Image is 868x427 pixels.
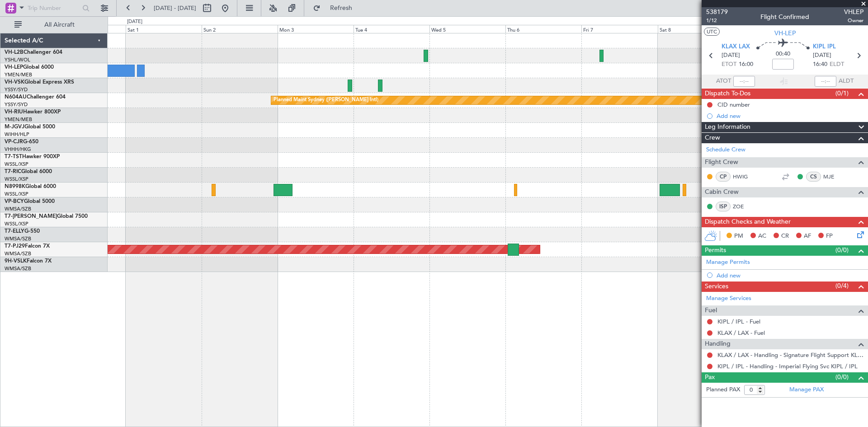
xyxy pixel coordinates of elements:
span: (0/1) [835,89,849,98]
span: T7-ELLY [5,229,24,234]
span: M-JGVJ [5,124,24,130]
span: ELDT [830,60,844,69]
a: M-JGVJGlobal 5000 [5,124,55,130]
span: VP-CJR [5,139,23,145]
div: Add new [717,272,863,279]
span: Owner [844,17,863,24]
span: [DATE] [813,51,831,60]
span: All Aircraft [24,22,95,28]
span: 538179 [706,7,728,17]
a: WSSL/XSP [5,161,28,168]
a: YSSY/SYD [5,86,28,93]
span: VHLEP [844,7,863,17]
span: [DATE] - [DATE] [154,4,196,12]
span: Fuel [705,305,717,316]
a: WMSA/SZB [5,235,31,242]
div: Flight Confirmed [760,12,809,22]
span: T7-TST [5,154,22,160]
span: AC [758,232,766,241]
span: Leg Information [705,122,750,132]
span: VH-L2B [5,50,24,55]
a: WSSL/XSP [5,176,28,183]
a: Manage Permits [706,258,750,267]
a: VH-VSKGlobal Express XRS [5,80,74,85]
span: Services [705,282,728,292]
span: KIPL IPL [813,42,836,52]
a: WSSL/XSP [5,221,28,227]
a: YMEN/MEB [5,116,32,123]
span: VH-RIU [5,109,23,115]
span: AF [804,232,811,241]
span: VH-LEP [774,28,796,38]
label: Planned PAX [706,385,740,394]
button: Refresh [309,1,363,15]
div: Planned Maint Sydney ([PERSON_NAME] Intl) [274,94,378,107]
div: Fri 7 [581,25,657,33]
a: T7-ELLYG-550 [5,229,40,234]
span: Dispatch To-Dos [705,89,750,99]
div: CS [806,172,821,182]
div: Wed 5 [429,25,505,33]
a: ZOE [733,202,753,211]
a: T7-TSTHawker 900XP [5,154,60,160]
button: All Aircraft [10,18,98,32]
div: [DATE] [127,18,142,26]
a: VP-CJRG-650 [5,139,38,145]
a: YMEN/MEB [5,71,32,78]
span: (0/0) [835,245,849,255]
span: CR [781,232,789,241]
span: ATOT [716,77,731,86]
a: KIPL / IPL - Handling - Imperial Flying Svc KIPL / IPL [717,362,858,370]
a: T7-PJ29Falcon 7X [5,244,50,249]
a: VHHH/HKG [5,146,31,153]
a: T7-RICGlobal 6000 [5,169,52,174]
a: WMSA/SZB [5,250,31,257]
button: UTC [704,28,720,36]
span: (0/4) [835,281,849,291]
span: 9H-VSLK [5,258,27,264]
a: Schedule Crew [706,145,745,155]
a: VH-L2BChallenger 604 [5,50,62,55]
div: CP [716,172,731,182]
div: ISP [716,202,731,211]
a: VH-LEPGlobal 6000 [5,65,54,70]
span: VH-VSK [5,80,24,85]
span: T7-PJ29 [5,244,25,249]
a: WMSA/SZB [5,206,31,212]
a: KLAX / LAX - Fuel [717,329,765,337]
div: Thu 6 [505,25,581,33]
span: ALDT [839,77,854,86]
div: Sat 8 [658,25,734,33]
input: --:-- [733,76,755,87]
span: Dispatch Checks and Weather [705,217,791,227]
span: PM [734,232,743,241]
a: MJE [823,173,844,181]
span: [DATE] [722,51,740,60]
a: KLAX / LAX - Handling - Signature Flight Support KLAX / LAX [717,351,863,359]
div: Add new [717,112,863,120]
span: 00:40 [776,50,790,59]
span: ETOT [722,60,736,69]
div: Sun 2 [202,25,278,33]
span: T7-RIC [5,169,21,174]
span: T7-[PERSON_NAME] [5,214,57,219]
a: HWIG [733,173,753,181]
span: (0/0) [835,372,849,382]
span: 1/12 [706,17,728,24]
span: Crew [705,133,720,143]
a: WSSL/XSP [5,191,28,197]
span: Refresh [322,5,360,11]
span: Permits [705,245,726,256]
a: YSSY/SYD [5,101,28,108]
a: Manage Services [706,294,751,303]
span: 16:00 [739,60,753,69]
div: CID number [717,101,750,108]
span: N604AU [5,94,27,100]
div: Mon 3 [278,25,354,33]
a: T7-[PERSON_NAME]Global 7500 [5,214,88,219]
a: YSHL/WOL [5,56,30,63]
a: Manage PAX [789,385,824,394]
a: WIHH/HLP [5,131,29,138]
span: Pax [705,372,715,383]
a: VP-BCYGlobal 5000 [5,199,55,204]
